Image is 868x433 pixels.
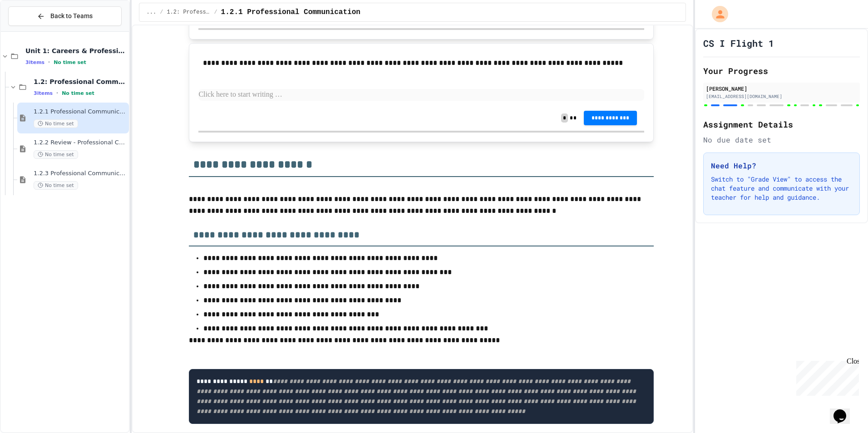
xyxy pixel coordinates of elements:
iframe: chat widget [793,357,859,396]
span: • [56,89,58,97]
span: 3 items [25,59,44,65]
h2: Your Progress [703,64,860,77]
span: No time set [34,181,78,190]
span: ... [147,9,157,16]
h2: Assignment Details [703,118,860,131]
div: [EMAIL_ADDRESS][DOMAIN_NAME] [706,93,857,100]
span: No time set [34,119,78,128]
span: • [48,59,50,66]
div: No due date set [703,134,860,145]
span: 1.2.1 Professional Communication [221,7,360,18]
span: 1.2: Professional Communication [34,78,127,86]
span: No time set [62,90,94,96]
span: / [214,9,217,16]
div: My Account [702,4,730,25]
iframe: chat widget [830,397,859,424]
button: Back to Teams [8,6,122,26]
h1: CS I Flight 1 [703,37,774,49]
p: Switch to "Grade View" to access the chat feature and communicate with your teacher for help and ... [711,175,852,202]
h3: Need Help? [711,160,852,171]
span: 1.2.3 Professional Communication Challenge [34,170,127,177]
span: 1.2: Professional Communication [167,9,210,16]
div: Chat with us now!Close [4,4,63,58]
span: No time set [54,59,86,65]
span: / [160,9,163,16]
span: 3 items [34,90,53,96]
div: [PERSON_NAME] [706,84,857,93]
span: 1.2.1 Professional Communication [34,108,127,116]
span: 1.2.2 Review - Professional Communication [34,139,127,147]
span: Back to Teams [50,11,93,21]
span: Unit 1: Careers & Professionalism [25,47,127,55]
span: No time set [34,150,78,159]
